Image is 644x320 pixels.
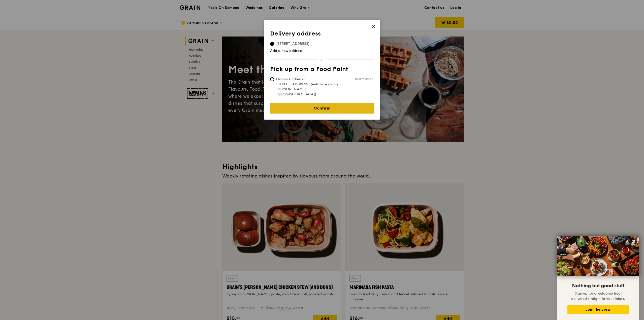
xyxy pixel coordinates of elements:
span: 10.1km away [355,77,373,81]
a: Add a new address [270,48,374,53]
button: Close [630,237,638,245]
a: Confirm [270,103,374,114]
span: [STREET_ADDRESS] [270,41,316,46]
input: [STREET_ADDRESS] [270,42,274,46]
th: Delivery address [270,30,374,39]
img: DSC07876-Edit02-Large.jpeg [557,236,639,276]
span: Nothing but good stuff [572,283,624,289]
span: Sign up for a welcome treat delivered straight to your inbox. [571,291,625,301]
th: Pick up from a Food Point [270,66,374,75]
span: Grain's kitchen at [STREET_ADDRESS] (entrance along [PERSON_NAME][GEOGRAPHIC_DATA]) [270,77,345,97]
input: Grain's kitchen at [STREET_ADDRESS] (entrance along [PERSON_NAME][GEOGRAPHIC_DATA])10.1km away [270,77,274,81]
button: Join the crew [567,305,629,314]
